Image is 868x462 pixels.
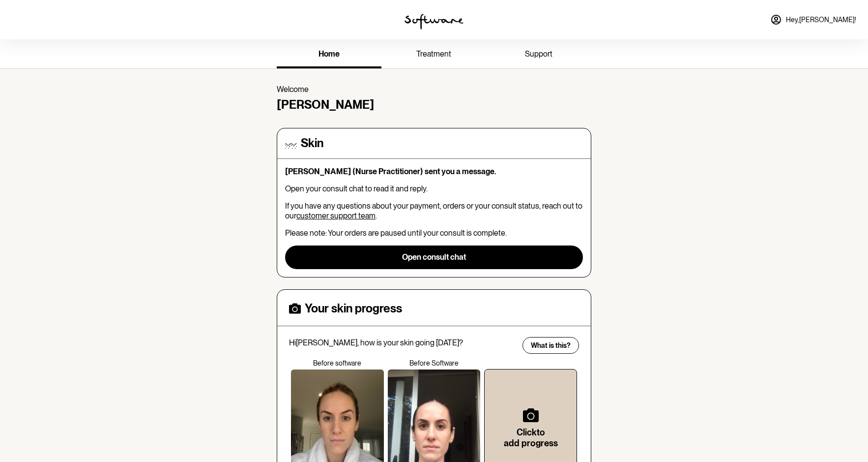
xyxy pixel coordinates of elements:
p: Hi [PERSON_NAME] , how is your skin going [DATE]? [289,338,516,347]
button: Open consult chat [285,246,583,269]
img: software logo [405,14,463,30]
h4: Skin [301,136,323,151]
button: What is this? [522,337,579,354]
p: Before Software [386,359,483,368]
span: treatment [416,49,451,59]
span: What is this? [531,341,571,350]
p: Before software [289,359,386,368]
span: support [525,49,552,59]
p: Welcome [277,85,591,94]
h4: [PERSON_NAME] [277,98,591,112]
a: Hey,[PERSON_NAME]! [764,8,862,31]
p: Open your consult chat to read it and reply. [285,184,583,193]
a: treatment [381,41,486,68]
a: customer support team [296,211,376,220]
p: If you have any questions about your payment, orders or your consult status, reach out to our . [285,201,583,220]
span: home [318,49,340,59]
h4: Your skin progress [305,302,402,316]
h6: Click to add progress [500,427,561,448]
p: [PERSON_NAME] (Nurse Practitioner) sent you a message. [285,167,583,176]
a: support [487,41,591,68]
a: home [277,41,381,68]
p: Please note: Your orders are paused until your consult is complete. [285,228,583,238]
span: Hey, [PERSON_NAME] ! [786,16,856,24]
